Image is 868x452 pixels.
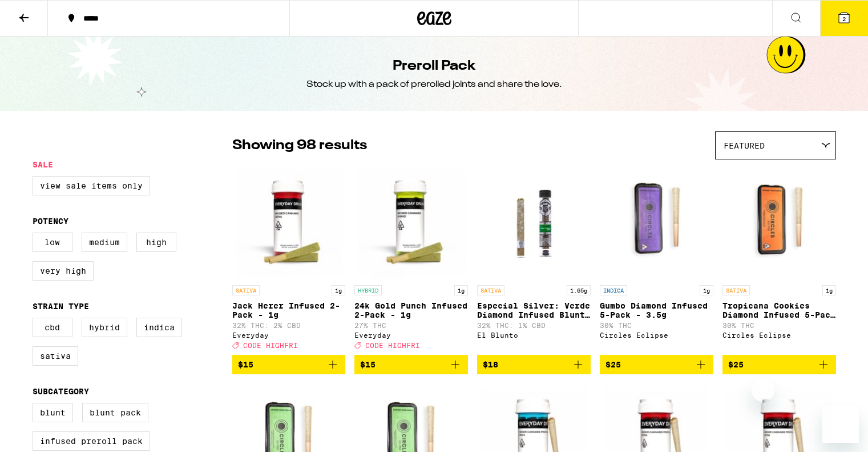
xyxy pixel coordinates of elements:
[33,431,150,451] label: Infused Preroll Pack
[136,233,176,252] label: High
[477,322,591,329] p: 32% THC: 1% CBD
[232,136,367,155] p: Showing 98 results
[477,301,591,319] p: Especial Silver: Verde Diamond Infused Blunt - 1.65g
[752,379,774,402] iframe: Close message
[393,57,475,76] h1: Preroll Pack
[82,318,127,337] label: Hybrid
[354,285,382,295] p: HYBRID
[600,165,713,279] img: Circles Eclipse - Gumbo Diamond Infused 5-Pack - 3.5g
[477,355,591,374] button: Add to bag
[454,285,468,295] p: 1g
[232,301,346,319] p: Jack Herer Infused 2-Pack - 1g
[354,165,468,279] img: Everyday - 24k Gold Punch Infused 2-Pack - 1g
[232,165,346,279] img: Everyday - Jack Herer Infused 2-Pack - 1g
[354,165,468,355] a: Open page for 24k Gold Punch Infused 2-Pack - 1g from Everyday
[600,355,713,374] button: Add to bag
[306,78,562,91] div: Stock up with a pack of prerolled joints and share the love.
[33,160,53,169] legend: Sale
[567,285,591,295] p: 1.65g
[722,355,836,374] button: Add to bag
[136,318,182,337] label: Indica
[822,406,859,443] iframe: Button to launch messaging window
[722,165,836,355] a: Open page for Tropicana Cookies Diamond Infused 5-Pack - 3.5g from Circles Eclipse
[722,301,836,319] p: Tropicana Cookies Diamond Infused 5-Pack - 3.5g
[724,141,765,150] span: Featured
[600,285,627,295] p: INDICA
[722,331,836,339] div: Circles Eclipse
[243,342,298,349] span: CODE HIGHFRI
[600,165,713,355] a: Open page for Gumbo Diamond Infused 5-Pack - 3.5g from Circles Eclipse
[728,360,744,369] span: $25
[33,217,68,226] legend: Potency
[354,301,468,319] p: 24k Gold Punch Infused 2-Pack - 1g
[605,360,621,369] span: $25
[354,322,468,329] p: 27% THC
[360,360,376,369] span: $15
[33,387,89,396] legend: Subcategory
[33,346,78,366] label: Sativa
[232,165,346,355] a: Open page for Jack Herer Infused 2-Pack - 1g from Everyday
[722,285,750,295] p: SATIVA
[842,15,846,22] span: 2
[33,302,89,311] legend: Strain Type
[722,165,836,279] img: Circles Eclipse - Tropicana Cookies Diamond Infused 5-Pack - 3.5g
[477,285,504,295] p: SATIVA
[33,261,94,281] label: Very High
[820,1,868,36] button: 2
[354,331,468,339] div: Everyday
[822,285,836,295] p: 1g
[477,331,591,339] div: El Blunto
[82,403,148,422] label: Blunt Pack
[600,322,713,329] p: 30% THC
[700,285,713,295] p: 1g
[354,355,468,374] button: Add to bag
[232,355,346,374] button: Add to bag
[600,301,713,319] p: Gumbo Diamond Infused 5-Pack - 3.5g
[365,342,420,349] span: CODE HIGHFRI
[33,318,72,337] label: CBD
[82,233,127,252] label: Medium
[232,285,260,295] p: SATIVA
[477,165,591,355] a: Open page for Especial Silver: Verde Diamond Infused Blunt - 1.65g from El Blunto
[33,233,72,252] label: Low
[33,403,73,422] label: Blunt
[232,331,346,339] div: Everyday
[483,360,498,369] span: $18
[238,360,253,369] span: $15
[477,165,591,279] img: El Blunto - Especial Silver: Verde Diamond Infused Blunt - 1.65g
[332,285,345,295] p: 1g
[33,176,150,195] label: View Sale Items Only
[600,331,713,339] div: Circles Eclipse
[232,322,346,329] p: 32% THC: 2% CBD
[722,322,836,329] p: 30% THC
